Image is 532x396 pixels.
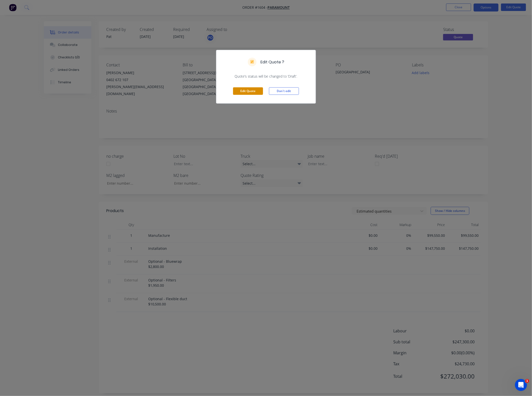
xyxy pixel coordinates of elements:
span: Quote’s status will be changed to ‘Draft’. [222,74,310,79]
iframe: Intercom live chat [515,379,527,391]
h5: Edit Quote ? [261,59,284,65]
span: 1 [525,379,529,383]
button: Edit Quote [233,87,263,95]
button: Don't edit [269,87,299,95]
